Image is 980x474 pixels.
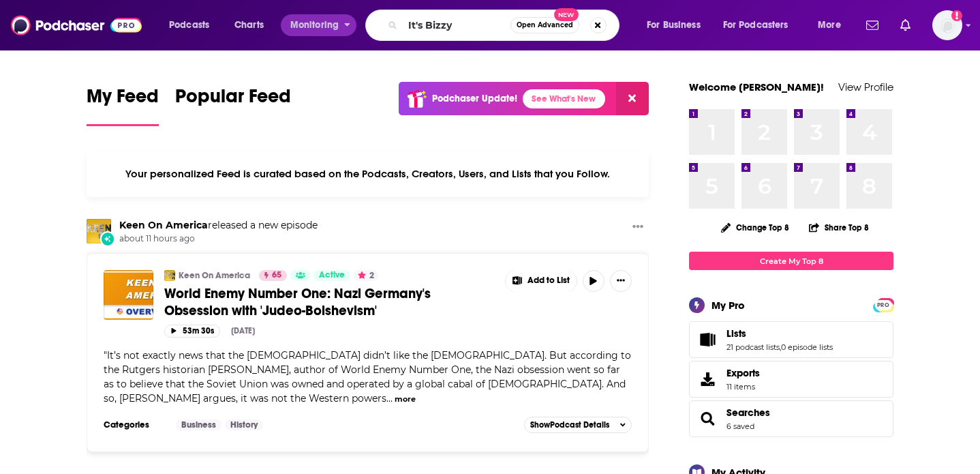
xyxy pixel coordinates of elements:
span: Popular Feed [175,85,291,116]
a: Keen On America [119,219,208,231]
img: Keen On America [164,270,175,281]
button: more [395,394,416,405]
span: Lists [726,327,746,340]
img: Podchaser - Follow, Share and Rate Podcasts [11,12,142,38]
div: New Episode [100,231,115,246]
a: Lists [694,330,721,349]
span: It’s not exactly news that the [DEMOGRAPHIC_DATA] didn’t like the [DEMOGRAPHIC_DATA]. But accordi... [104,349,631,404]
a: Keen On America [179,270,250,281]
button: Show More Button [506,270,577,292]
span: World Enemy Number One: Nazi Germany's Obsession with 'Judeo-Bolshevism' [164,285,431,319]
a: 65 [259,270,287,281]
svg: Add a profile image [951,10,962,21]
a: History [225,419,263,430]
button: 2 [354,270,378,281]
a: Charts [226,14,272,36]
button: 53m 30s [164,325,220,338]
a: Active [313,270,350,281]
span: New [554,8,579,21]
a: Lists [726,327,833,340]
input: Search podcasts, credits, & more... [403,14,510,36]
button: ShowPodcast Details [524,417,632,433]
span: 65 [272,269,281,282]
span: Show Podcast Details [530,420,609,430]
a: 21 podcast lists [726,342,780,352]
a: Create My Top 8 [689,252,893,270]
a: 6 saved [726,421,754,431]
span: Logged in as megcassidy [932,10,962,40]
img: Keen On America [87,219,111,243]
button: open menu [714,14,808,36]
span: My Feed [87,85,159,116]
h3: released a new episode [119,219,318,232]
a: My Feed [87,85,159,126]
span: " [104,349,631,404]
button: Change Top 8 [713,219,797,236]
span: PRO [875,300,891,310]
span: Lists [689,321,893,358]
a: Welcome [PERSON_NAME]! [689,80,824,93]
span: For Podcasters [723,16,788,35]
h3: Categories [104,419,165,430]
img: User Profile [932,10,962,40]
a: 0 episode lists [781,342,833,352]
div: My Pro [711,299,745,312]
span: Exports [726,367,760,379]
a: World Enemy Number One: Nazi Germany's Obsession with 'Judeo-Bolshevism' [164,285,495,319]
a: Popular Feed [175,85,291,126]
p: Podchaser Update! [432,93,517,104]
span: , [780,342,781,352]
span: ... [386,392,393,404]
a: Searches [694,409,721,428]
span: Active [319,269,345,282]
button: Share Top 8 [808,214,870,241]
button: Show More Button [610,270,632,292]
button: open menu [808,14,858,36]
button: Show More Button [627,219,649,236]
a: Show notifications dropdown [895,14,916,37]
a: See What's New [523,89,605,108]
button: open menu [159,14,227,36]
span: Podcasts [169,16,209,35]
span: For Business [647,16,701,35]
div: Your personalized Feed is curated based on the Podcasts, Creators, Users, and Lists that you Follow. [87,151,649,197]
span: Exports [694,370,721,389]
img: World Enemy Number One: Nazi Germany's Obsession with 'Judeo-Bolshevism' [104,270,153,320]
span: More [818,16,841,35]
span: Searches [689,400,893,437]
a: Searches [726,406,770,419]
a: Show notifications dropdown [861,14,884,37]
span: Add to List [527,276,570,286]
a: Exports [689,361,893,398]
div: Search podcasts, credits, & more... [378,10,632,41]
button: Open AdvancedNew [510,17,579,33]
span: Open Advanced [517,22,573,29]
button: open menu [637,14,718,36]
div: [DATE] [231,326,255,336]
span: Monitoring [290,16,339,35]
button: Show profile menu [932,10,962,40]
a: Business [176,419,221,430]
span: about 11 hours ago [119,233,318,245]
a: PRO [875,299,891,310]
a: View Profile [838,80,893,93]
span: 11 items [726,382,760,391]
button: open menu [281,14,356,36]
span: Charts [234,16,264,35]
